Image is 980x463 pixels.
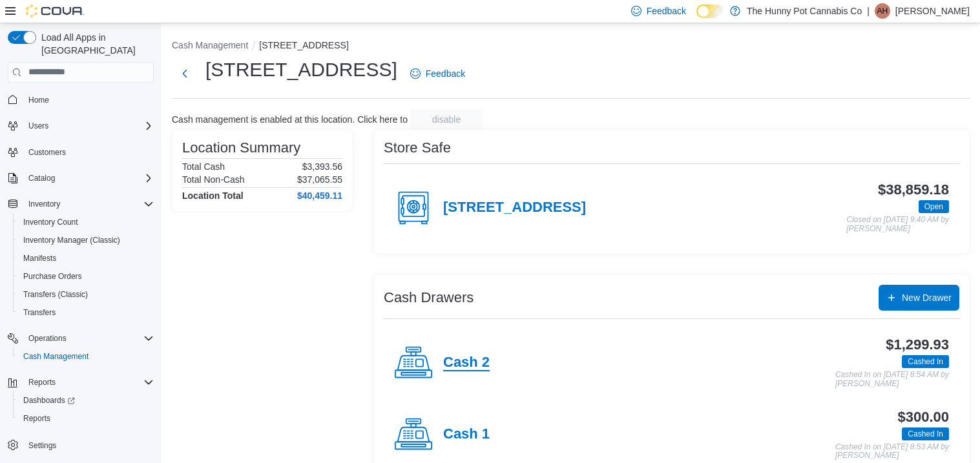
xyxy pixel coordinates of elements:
[902,355,949,368] span: Cashed In
[902,291,952,304] span: New Drawer
[23,375,154,390] span: Reports
[18,287,93,302] a: Transfers (Classic)
[898,409,949,425] h3: $300.00
[13,249,159,267] button: Manifests
[23,145,71,160] a: Customers
[3,169,159,187] button: Catalog
[919,200,949,213] span: Open
[18,269,154,284] span: Purchase Orders
[172,40,248,50] button: Cash Management
[384,290,474,305] h3: Cash Drawers
[405,61,470,87] a: Feedback
[443,200,586,216] h4: [STREET_ADDRESS]
[3,195,159,213] button: Inventory
[23,331,72,346] button: Operations
[23,351,89,362] span: Cash Management
[835,371,949,388] p: Cashed In on [DATE] 8:54 AM by [PERSON_NAME]
[443,426,490,443] h4: Cash 1
[23,331,154,346] span: Operations
[28,173,55,183] span: Catalog
[172,39,970,54] nav: An example of EuiBreadcrumbs
[23,395,75,406] span: Dashboards
[384,140,451,156] h3: Store Safe
[23,413,50,424] span: Reports
[23,196,65,212] button: Inventory
[835,443,949,460] p: Cashed In on [DATE] 8:53 AM by [PERSON_NAME]
[23,144,154,160] span: Customers
[23,235,120,245] span: Inventory Manager (Classic)
[18,349,94,364] a: Cash Management
[13,231,159,249] button: Inventory Manager (Classic)
[3,117,159,135] button: Users
[3,143,159,161] button: Customers
[302,161,342,172] p: $3,393.56
[297,174,342,185] p: $37,065.55
[172,61,198,87] button: Next
[924,201,943,212] span: Open
[28,147,66,158] span: Customers
[647,5,686,17] span: Feedback
[13,267,159,285] button: Purchase Orders
[18,305,61,320] a: Transfers
[879,285,959,311] button: New Drawer
[23,118,154,134] span: Users
[18,411,154,426] span: Reports
[3,329,159,347] button: Operations
[23,92,54,108] a: Home
[182,174,245,185] h6: Total Non-Cash
[23,289,88,300] span: Transfers (Classic)
[18,214,83,230] a: Inventory Count
[410,109,483,130] button: disable
[846,216,949,233] p: Closed on [DATE] 9:40 AM by [PERSON_NAME]
[23,92,154,108] span: Home
[28,377,56,387] span: Reports
[23,196,154,212] span: Inventory
[23,170,60,186] button: Catalog
[23,217,78,227] span: Inventory Count
[18,393,154,408] span: Dashboards
[23,170,154,186] span: Catalog
[13,347,159,365] button: Cash Management
[18,393,80,408] a: Dashboards
[426,67,465,80] span: Feedback
[3,435,159,454] button: Settings
[886,337,949,353] h3: $1,299.93
[18,251,154,266] span: Manifests
[13,391,159,409] a: Dashboards
[23,375,61,390] button: Reports
[908,356,943,367] span: Cashed In
[205,57,397,83] h1: [STREET_ADDRESS]
[13,213,159,231] button: Inventory Count
[23,307,56,318] span: Transfers
[28,121,48,131] span: Users
[297,190,342,201] h4: $40,459.11
[13,304,159,322] button: Transfers
[18,251,61,266] a: Manifests
[182,161,225,172] h6: Total Cash
[877,3,888,19] span: AH
[23,438,61,453] a: Settings
[172,114,408,125] p: Cash management is enabled at this location. Click here to
[875,3,890,19] div: Amy Hall
[23,437,154,453] span: Settings
[13,409,159,427] button: Reports
[18,232,125,248] a: Inventory Manager (Classic)
[443,355,490,371] h4: Cash 2
[23,253,56,263] span: Manifests
[18,269,87,284] a: Purchase Orders
[696,5,724,18] input: Dark Mode
[13,285,159,304] button: Transfers (Classic)
[867,3,870,19] p: |
[747,3,862,19] p: The Hunny Pot Cannabis Co
[895,3,970,19] p: [PERSON_NAME]
[182,140,300,156] h3: Location Summary
[28,333,67,344] span: Operations
[18,349,154,364] span: Cash Management
[18,287,154,302] span: Transfers (Classic)
[3,90,159,109] button: Home
[18,411,56,426] a: Reports
[259,40,348,50] button: [STREET_ADDRESS]
[28,199,60,209] span: Inventory
[3,373,159,391] button: Reports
